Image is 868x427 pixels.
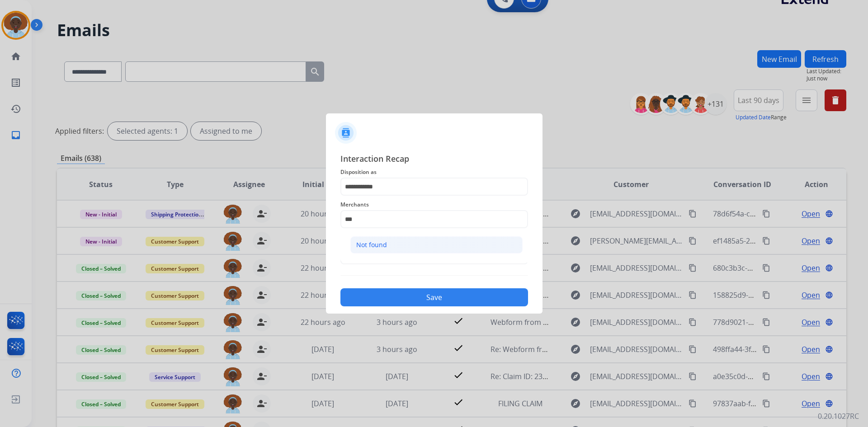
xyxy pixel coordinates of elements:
span: Merchants [340,199,528,210]
span: Disposition as [340,167,528,178]
button: Save [340,288,528,306]
p: 0.20.1027RC [818,411,859,422]
div: Not found [356,240,387,249]
span: Interaction Recap [340,152,528,167]
img: contactIcon [335,122,357,144]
